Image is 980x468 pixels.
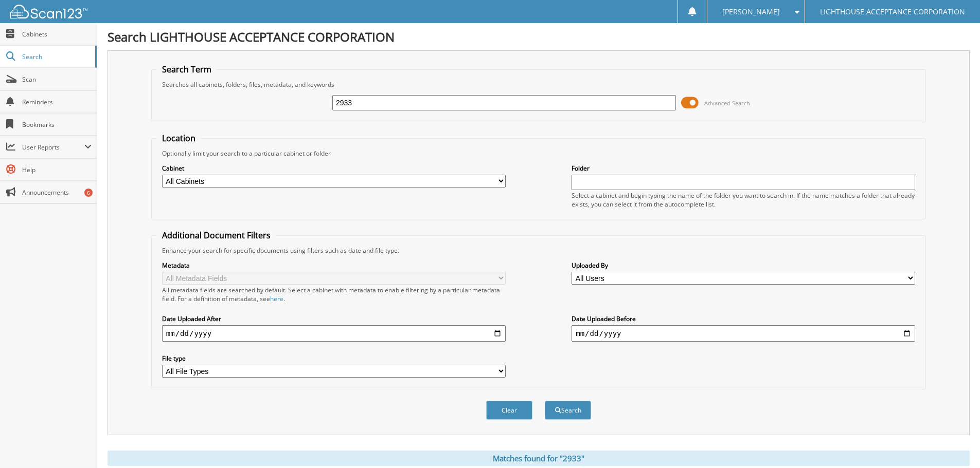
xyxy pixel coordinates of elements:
[22,143,84,152] span: User Reports
[162,286,506,303] div: All metadata fields are searched by default. Select a cabinet with metadata to enable filtering b...
[22,75,92,84] span: Scan
[572,261,915,270] label: Uploaded By
[722,9,780,15] span: [PERSON_NAME]
[157,133,201,144] legend: Location
[270,294,283,303] a: here
[22,120,92,129] span: Bookmarks
[572,191,915,209] div: Select a cabinet and begin typing the name of the folder you want to search in. If the name match...
[545,401,591,420] button: Search
[572,164,915,173] label: Folder
[157,230,276,241] legend: Additional Document Filters
[162,261,506,270] label: Metadata
[572,314,915,323] label: Date Uploaded Before
[162,164,506,173] label: Cabinet
[157,149,920,158] div: Optionally limit your search to a particular cabinet or folder
[22,188,92,197] span: Announcements
[84,189,93,197] div: 6
[108,451,970,466] div: Matches found for "2933"
[108,28,970,45] h1: Search LIGHTHOUSE ACCEPTANCE CORPORATION
[157,246,920,255] div: Enhance your search for specific documents using filters such as date and file type.
[22,30,92,39] span: Cabinets
[572,325,915,342] input: end
[157,64,217,75] legend: Search Term
[162,325,506,342] input: start
[704,99,750,107] span: Advanced Search
[486,401,532,420] button: Clear
[157,80,920,89] div: Searches all cabinets, folders, files, metadata, and keywords
[162,354,506,363] label: File type
[10,5,87,18] img: scan123-logo-white.svg
[22,165,92,174] span: Help
[22,98,92,106] span: Reminders
[820,9,965,15] span: LIGHTHOUSE ACCEPTANCE CORPORATION
[22,52,90,61] span: Search
[162,314,506,323] label: Date Uploaded After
